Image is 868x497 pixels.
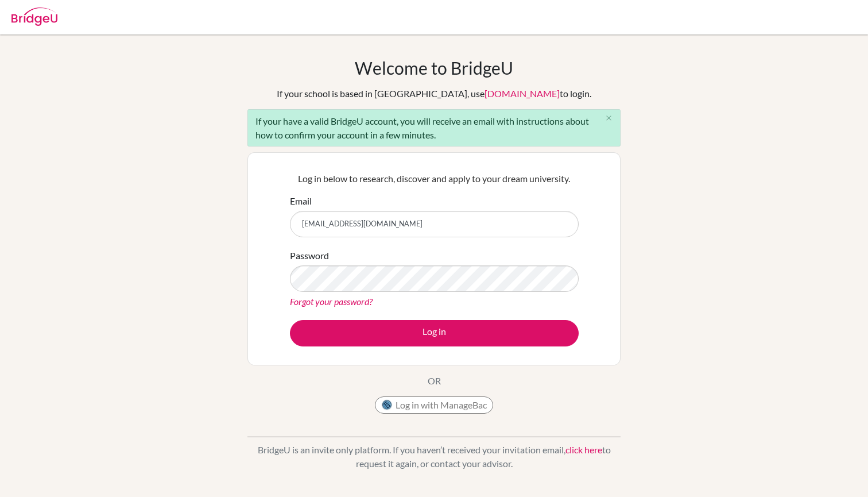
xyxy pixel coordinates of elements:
[604,114,613,122] i: close
[247,443,621,471] p: BridgeU is an invite only platform. If you haven’t received your invitation email, to request it ...
[277,87,591,101] div: If your school is based in [GEOGRAPHIC_DATA], use to login.
[597,110,620,127] button: Close
[290,249,329,263] label: Password
[375,396,493,414] button: Log in with ManageBac
[290,296,373,307] a: Forgot your password?
[565,444,602,455] a: click here
[290,320,579,346] button: Log in
[290,194,312,208] label: Email
[290,172,579,186] p: Log in below to research, discover and apply to your dream university.
[428,374,441,388] p: OR
[11,7,57,26] img: Bridge-U
[355,57,513,78] h1: Welcome to BridgeU
[247,109,621,147] div: If your have a valid BridgeU account, you will receive an email with instructions about how to co...
[485,88,560,99] a: [DOMAIN_NAME]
